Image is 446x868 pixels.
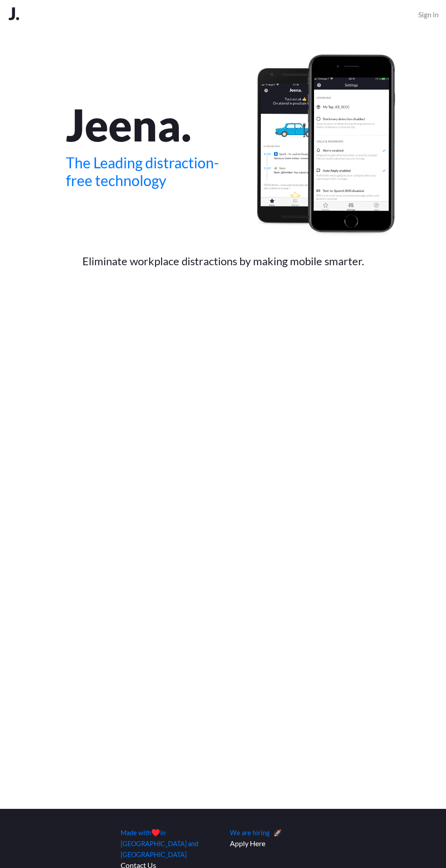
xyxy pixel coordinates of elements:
[121,829,151,837] span: Made with
[257,55,395,237] img: Jeena Mobile
[7,7,21,20] img: Jeena Logo
[66,255,380,268] h3: Eliminate workplace distractions by making mobile smarter.
[418,5,439,24] a: Sign in
[230,839,265,848] a: Apply Here
[230,829,282,837] span: We are hiring 🚀
[121,829,198,858] span: in [GEOGRAPHIC_DATA] and [GEOGRAPHIC_DATA]
[66,154,243,189] h2: The Leading distraction-free technology
[66,98,243,151] h1: Jeena.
